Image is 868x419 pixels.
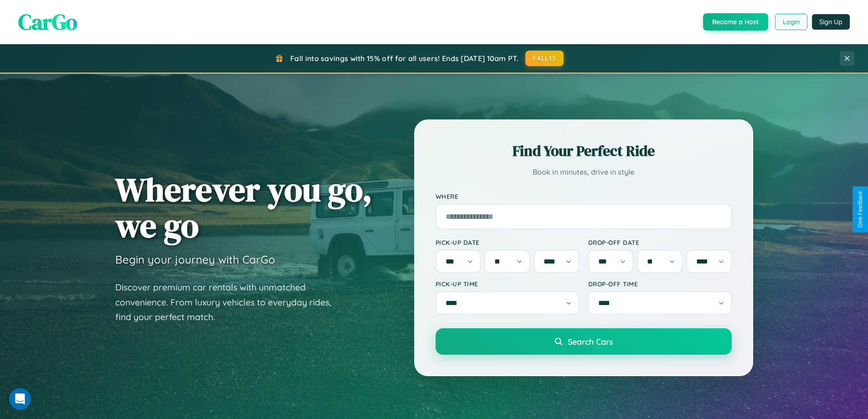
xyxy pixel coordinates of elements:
label: Pick-up Time [436,280,579,288]
h3: Begin your journey with CarGo [115,253,275,266]
h2: Find Your Perfect Ride [436,141,732,161]
button: Search Cars [436,328,732,355]
label: Drop-off Time [588,280,732,288]
label: Where [436,192,732,200]
p: Book in minutes, drive in style [436,166,732,179]
button: FALL15 [525,51,564,66]
h1: Wherever you go, we go [115,171,372,243]
p: Discover premium car rentals with unmatched convenience. From luxury vehicles to everyday rides, ... [115,280,343,325]
button: Sign Up [812,14,850,30]
span: CarGo [18,7,77,37]
button: Login [775,14,807,30]
button: Become a Host [703,13,768,31]
span: Search Cars [568,336,613,347]
div: Give Feedback [857,191,863,228]
span: Fall into savings with 15% off for all users! Ends [DATE] 10am PT. [290,54,519,63]
label: Drop-off Date [588,238,732,246]
iframe: Intercom live chat [9,388,31,410]
label: Pick-up Date [436,238,579,246]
